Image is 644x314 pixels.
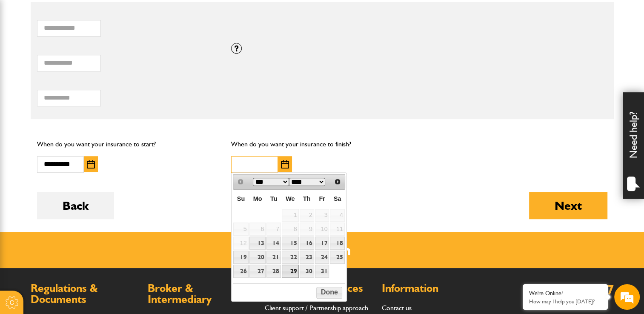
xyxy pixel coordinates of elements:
[233,251,248,264] a: 19
[282,237,298,250] a: 15
[11,154,155,240] textarea: Type your message and hit 'Enter'
[14,47,36,59] img: d_20077148190_company_1631870298795_20077148190
[529,298,601,305] p: How may I help you today?
[249,237,266,250] a: 13
[31,283,139,305] h2: Regulations & Documents
[527,281,614,298] a: 0800 141 2877
[265,304,368,312] a: Client support / Partnership approach
[330,251,344,264] a: 25
[87,160,95,168] img: Choose date
[266,251,281,264] a: 21
[270,195,278,202] span: Tuesday
[623,92,644,199] div: Need help?
[249,251,266,264] a: 20
[529,192,607,219] button: Next
[253,195,262,202] span: Monday
[11,79,155,97] input: Enter your last name
[330,237,344,250] a: 18
[116,247,155,258] em: Start Chat
[266,265,281,278] a: 28
[44,48,143,59] div: Chat with us now
[382,283,490,294] h2: Information
[334,178,341,185] span: Next
[249,265,266,278] a: 27
[529,290,601,297] div: We're Online!
[266,237,281,250] a: 14
[315,237,329,250] a: 17
[37,139,219,150] p: When do you want your insurance to start?
[319,195,325,202] span: Friday
[140,4,160,25] div: Minimize live chat window
[382,304,412,312] a: Contact us
[282,251,298,264] a: 22
[300,237,314,250] a: 16
[231,139,413,150] p: When do you want your insurance to finish?
[11,129,155,148] input: Enter your phone number
[37,192,114,219] button: Back
[316,287,342,299] button: Done
[315,265,329,278] a: 31
[334,195,341,202] span: Saturday
[233,265,248,278] a: 26
[300,251,314,264] a: 23
[282,265,298,278] a: 29
[237,195,245,202] span: Sunday
[286,195,295,202] span: Wednesday
[300,265,314,278] a: 30
[315,251,329,264] a: 24
[281,160,289,168] img: Choose date
[148,283,256,305] h2: Broker & Intermediary
[11,104,155,123] input: Enter your email address
[303,195,311,202] span: Thursday
[332,175,344,188] a: Next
